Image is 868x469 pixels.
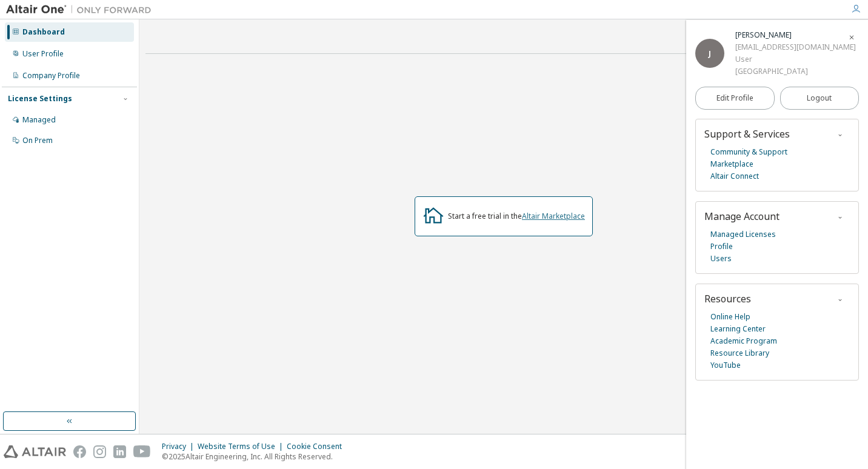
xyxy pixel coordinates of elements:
div: JaeUi Choi [735,29,856,41]
img: youtube.svg [133,445,151,458]
a: Edit Profile [695,87,775,110]
div: Website Terms of Use [198,442,287,451]
button: Logout [780,87,860,110]
img: Altair One [6,4,158,16]
div: Start a free trial in the [448,211,585,221]
div: User [735,53,856,65]
img: instagram.svg [93,445,106,458]
a: Altair Marketplace [522,211,585,221]
span: Edit Profile [716,93,753,103]
div: Cookie Consent [287,442,349,451]
img: altair_logo.svg [4,445,66,458]
span: Support & Services [704,127,790,141]
div: [GEOGRAPHIC_DATA] [735,65,856,78]
a: Marketplace [710,158,753,170]
div: Company Profile [22,71,80,81]
p: © 2025 Altair Engineering, Inc. All Rights Reserved. [162,451,349,462]
a: Users [710,253,732,265]
a: Profile [710,241,733,253]
div: License Settings [8,94,72,104]
div: [EMAIL_ADDRESS][DOMAIN_NAME] [735,41,856,53]
img: facebook.svg [73,445,86,458]
span: J [709,48,711,59]
div: Privacy [162,442,198,451]
a: Community & Support [710,146,787,158]
a: Managed Licenses [710,228,776,241]
a: Resource Library [710,347,769,359]
img: linkedin.svg [113,445,126,458]
span: Logout [807,92,832,104]
a: Academic Program [710,335,777,347]
div: Managed [22,115,56,125]
a: YouTube [710,359,741,371]
a: Altair Connect [710,170,759,182]
span: Resources [704,292,751,305]
div: Dashboard [22,27,65,37]
a: Online Help [710,311,750,323]
div: On Prem [22,136,53,145]
span: Manage Account [704,210,780,223]
a: Learning Center [710,323,766,335]
div: User Profile [22,49,64,59]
